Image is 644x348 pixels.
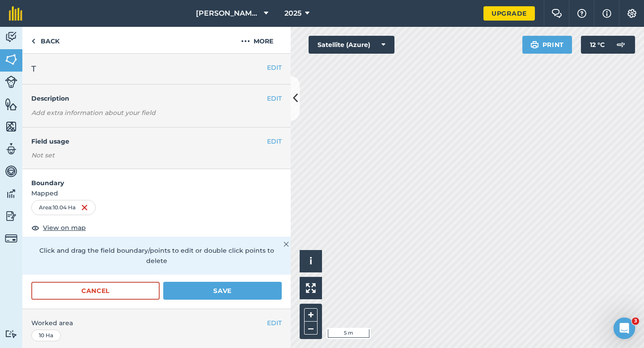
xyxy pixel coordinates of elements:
[306,283,316,293] img: Four arrows, one pointing top left, one top right, one bottom right and the last bottom left
[5,53,17,66] img: svg+xml;base64,PHN2ZyB4bWxucz0iaHR0cDovL3d3dy53My5vcmcvMjAwMC9zdmciIHdpZHRoPSI1NiIgaGVpZ2h0PSI2MC...
[31,222,86,233] button: View on map
[5,187,17,200] img: svg+xml;base64,PD94bWwgdmVyc2lvbj0iMS4wIiBlbmNvZGluZz0idXRmLTgiPz4KPCEtLSBHZW5lcmF0b3I6IEFkb2JlIE...
[612,36,630,54] img: svg+xml;base64,PD94bWwgdmVyc2lvbj0iMS4wIiBlbmNvZGluZz0idXRmLTgiPz4KPCEtLSBHZW5lcmF0b3I6IEFkb2JlIE...
[31,63,36,75] span: T
[576,9,587,18] img: A question mark icon
[31,246,282,266] p: Click and drag the field boundary/points to edit or double click points to delete
[224,27,291,53] button: More
[590,36,605,54] span: 12 ° C
[267,136,282,146] button: EDIT
[309,36,394,54] button: Satellite (Azure)
[309,255,312,267] span: i
[483,6,535,21] a: Upgrade
[31,36,35,47] img: svg+xml;base64,PHN2ZyB4bWxucz0iaHR0cDovL3d3dy53My5vcmcvMjAwMC9zdmciIHdpZHRoPSI5IiBoZWlnaHQ9IjI0Ii...
[530,39,539,50] img: svg+xml;base64,PHN2ZyB4bWxucz0iaHR0cDovL3d3dy53My5vcmcvMjAwMC9zdmciIHdpZHRoPSIxOSIgaGVpZ2h0PSIyNC...
[522,36,572,54] button: Print
[5,142,17,156] img: svg+xml;base64,PD94bWwgdmVyc2lvbj0iMS4wIiBlbmNvZGluZz0idXRmLTgiPz4KPCEtLSBHZW5lcmF0b3I6IEFkb2JlIE...
[551,9,562,18] img: Two speech bubbles overlapping with the left bubble in the forefront
[31,222,39,233] img: svg+xml;base64,PHN2ZyB4bWxucz0iaHR0cDovL3d3dy53My5vcmcvMjAwMC9zdmciIHdpZHRoPSIxOCIgaGVpZ2h0PSIyNC...
[614,318,635,339] iframe: Intercom live chat
[31,136,267,146] h4: Field usage
[5,30,17,44] img: svg+xml;base64,PD94bWwgdmVyc2lvbj0iMS4wIiBlbmNvZGluZz0idXRmLTgiPz4KPCEtLSBHZW5lcmF0b3I6IEFkb2JlIE...
[632,318,639,325] span: 3
[81,202,88,213] img: svg+xml;base64,PHN2ZyB4bWxucz0iaHR0cDovL3d3dy53My5vcmcvMjAwMC9zdmciIHdpZHRoPSIxNiIgaGVpZ2h0PSIyNC...
[22,169,291,188] h4: Boundary
[5,120,17,133] img: svg+xml;base64,PHN2ZyB4bWxucz0iaHR0cDovL3d3dy53My5vcmcvMjAwMC9zdmciIHdpZHRoPSI1NiIgaGVpZ2h0PSI2MC...
[300,250,322,272] button: i
[5,98,17,111] img: svg+xml;base64,PHN2ZyB4bWxucz0iaHR0cDovL3d3dy53My5vcmcvMjAwMC9zdmciIHdpZHRoPSI1NiIgaGVpZ2h0PSI2MC...
[267,93,282,103] button: EDIT
[31,93,282,103] h4: Description
[627,9,637,18] img: A cog icon
[284,239,289,250] img: svg+xml;base64,PHN2ZyB4bWxucz0iaHR0cDovL3d3dy53My5vcmcvMjAwMC9zdmciIHdpZHRoPSIyMiIgaGVpZ2h0PSIzMC...
[31,151,282,160] div: Not set
[22,27,68,53] a: Back
[31,318,282,328] span: Worked area
[304,308,318,322] button: +
[5,165,17,178] img: svg+xml;base64,PD94bWwgdmVyc2lvbj0iMS4wIiBlbmNvZGluZz0idXRmLTgiPz4KPCEtLSBHZW5lcmF0b3I6IEFkb2JlIE...
[163,282,282,300] button: Save
[31,109,156,117] em: Add extra information about your field
[602,8,611,19] img: svg+xml;base64,PHN2ZyB4bWxucz0iaHR0cDovL3d3dy53My5vcmcvMjAwMC9zdmciIHdpZHRoPSIxNyIgaGVpZ2h0PSIxNy...
[5,330,17,338] img: svg+xml;base64,PD94bWwgdmVyc2lvbj0iMS4wIiBlbmNvZGluZz0idXRmLTgiPz4KPCEtLSBHZW5lcmF0b3I6IEFkb2JlIE...
[5,232,17,245] img: svg+xml;base64,PD94bWwgdmVyc2lvbj0iMS4wIiBlbmNvZGluZz0idXRmLTgiPz4KPCEtLSBHZW5lcmF0b3I6IEFkb2JlIE...
[43,223,86,233] span: View on map
[581,36,635,54] button: 12 °C
[267,318,282,328] button: EDIT
[284,8,301,19] span: 2025
[31,330,61,341] div: 10 Ha
[31,200,96,215] div: Area : 10.04 Ha
[9,6,22,21] img: fieldmargin Logo
[267,63,282,72] button: EDIT
[5,209,17,223] img: svg+xml;base64,PD94bWwgdmVyc2lvbj0iMS4wIiBlbmNvZGluZz0idXRmLTgiPz4KPCEtLSBHZW5lcmF0b3I6IEFkb2JlIE...
[304,322,318,335] button: –
[22,188,291,198] span: Mapped
[241,36,250,47] img: svg+xml;base64,PHN2ZyB4bWxucz0iaHR0cDovL3d3dy53My5vcmcvMjAwMC9zdmciIHdpZHRoPSIyMCIgaGVpZ2h0PSIyNC...
[196,8,260,19] span: [PERSON_NAME] & Sons Farming LTD
[5,76,17,88] img: svg+xml;base64,PD94bWwgdmVyc2lvbj0iMS4wIiBlbmNvZGluZz0idXRmLTgiPz4KPCEtLSBHZW5lcmF0b3I6IEFkb2JlIE...
[31,282,160,300] button: Cancel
